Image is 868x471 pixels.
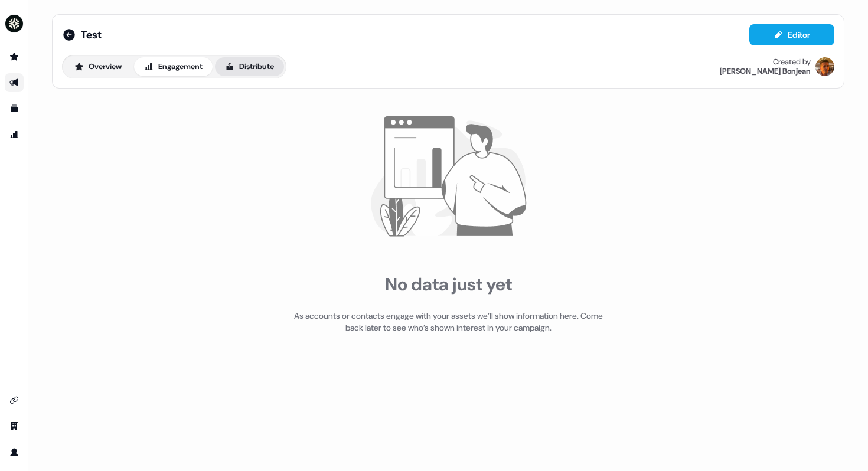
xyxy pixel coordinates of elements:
a: Go to profile [5,443,24,462]
img: Vincent [815,57,834,76]
a: Go to templates [5,99,24,118]
div: Created by [773,57,811,67]
div: As accounts or contacts engage with your assets we’ll show information here. Come back later to s... [292,310,605,333]
a: Go to integrations [5,391,24,410]
div: No data just yet [385,273,512,296]
button: Distribute [215,57,284,76]
button: Engagement [134,57,213,76]
a: Go to outbound experience [5,73,24,92]
span: Test [81,28,102,42]
button: Overview [64,57,132,76]
div: [PERSON_NAME] Bonjean [720,67,811,76]
a: Go to team [5,417,24,436]
button: Editor [749,24,834,45]
a: Go to prospects [5,47,24,66]
a: Go to attribution [5,125,24,144]
img: illustration showing a graph with no data [366,93,531,259]
a: Editor [749,30,834,42]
